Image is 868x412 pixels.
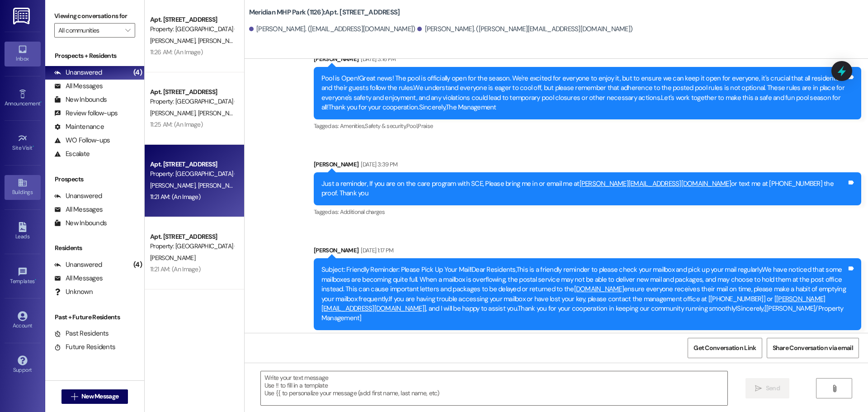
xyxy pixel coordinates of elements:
a: Support [5,353,41,377]
span: [PERSON_NAME] [198,37,243,45]
div: Unanswered [54,191,102,201]
div: Prospects [45,175,144,184]
span: Packages/delivery , [340,333,384,341]
button: Get Conversation Link [688,338,762,358]
span: [PERSON_NAME] [150,37,198,45]
div: Apt. [STREET_ADDRESS] [150,160,234,169]
span: [PERSON_NAME] [198,181,243,189]
div: Apt. [STREET_ADDRESS] [150,232,234,242]
div: All Messages [54,274,103,283]
div: Unknown [54,287,93,297]
div: 11:25 AM: (An Image) [150,120,203,128]
div: Past Residents [54,329,109,338]
div: All Messages [54,205,103,214]
span: Call request [422,333,450,341]
div: Apt. [STREET_ADDRESS] [150,87,234,97]
div: Unanswered [54,68,102,77]
i:  [831,385,838,392]
div: Residents [45,243,144,253]
input: All communities [58,23,121,38]
div: Tagged as: [314,330,861,343]
div: [DATE] 3:16 PM [359,54,396,64]
div: [PERSON_NAME]. ([EMAIL_ADDRESS][DOMAIN_NAME]) [249,24,415,34]
div: [DATE] 1:17 PM [359,246,393,255]
a: [DOMAIN_NAME] [574,284,624,294]
a: Leads [5,219,41,244]
button: Send [745,378,789,398]
div: Property: [GEOGRAPHIC_DATA] (1126) [150,97,234,106]
span: [PERSON_NAME] [150,109,198,117]
span: • [40,99,42,105]
div: Property: [GEOGRAPHIC_DATA] (1126) [150,24,234,34]
div: 11:26 AM: (An Image) [150,48,203,56]
div: Subject: Friendly Reminder: Please Pick Up Your Mail!Dear Residents,This is a friendly reminder t... [321,265,847,323]
div: [DATE] 3:39 PM [359,160,397,169]
a: Account [5,308,41,333]
a: Site Visit • [5,131,41,155]
div: New Inbounds [54,218,107,228]
div: WO Follow-ups [54,136,110,145]
span: Safety & security , [365,122,406,130]
div: Pool is Open!Great news! The pool is officially open for the season. We're excited for everyone t... [321,74,847,113]
span: Send [766,384,780,393]
span: • [33,143,34,150]
span: Get Conversation Link [693,343,756,353]
span: New Message [81,392,118,401]
div: Apt. [STREET_ADDRESS] [150,15,234,24]
span: Praise [418,122,433,130]
div: 11:21 AM: (An Image) [150,193,200,201]
img: ResiDesk Logo [13,8,32,24]
div: Escalate [54,149,90,159]
div: [PERSON_NAME] [314,246,861,258]
div: Past + Future Residents [45,313,144,322]
div: Tagged as: [314,205,861,218]
div: [PERSON_NAME]. ([PERSON_NAME][EMAIL_ADDRESS][DOMAIN_NAME]) [417,24,632,34]
a: [PERSON_NAME][EMAIL_ADDRESS][DOMAIN_NAME] [321,294,826,313]
span: • [35,277,36,283]
a: Templates • [5,264,41,289]
div: [PERSON_NAME] [314,160,861,172]
i:  [125,27,130,34]
span: Share Conversation via email [773,343,853,353]
label: Viewing conversations for [54,9,135,23]
div: Tagged as: [314,119,861,133]
span: Mailbox , [384,333,403,341]
div: Unanswered [54,260,102,270]
div: New Inbounds [54,95,107,104]
div: (4) [131,258,144,272]
span: [PERSON_NAME] [150,181,198,189]
span: Access , [403,333,422,341]
span: Amenities , [340,122,365,130]
div: Just a reminder, If you are on the care program with SCE, Please bring me in or email me at or te... [321,179,847,199]
div: 11:21 AM: (An Image) [150,265,200,273]
a: [PERSON_NAME][EMAIL_ADDRESS][DOMAIN_NAME] [580,179,731,188]
button: New Message [61,389,128,404]
div: Property: [GEOGRAPHIC_DATA] (1126) [150,242,234,251]
i:  [755,385,762,392]
div: All Messages [54,81,103,91]
span: Pool , [406,122,418,130]
button: Share Conversation via email [767,338,859,358]
a: Buildings [5,175,41,199]
span: [PERSON_NAME] [198,109,243,117]
div: Property: [GEOGRAPHIC_DATA] (1126) [150,169,234,179]
div: Prospects + Residents [45,51,144,61]
div: Future Residents [54,342,115,352]
div: (4) [131,66,144,80]
a: Inbox [5,42,41,66]
i:  [71,393,78,400]
span: Additional charges [340,208,385,216]
div: Review follow-ups [54,109,118,118]
span: [PERSON_NAME] [150,254,195,262]
div: Maintenance [54,122,104,132]
b: Meridian MHP Park (1126): Apt. [STREET_ADDRESS] [249,8,400,17]
div: [PERSON_NAME] [314,54,861,67]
